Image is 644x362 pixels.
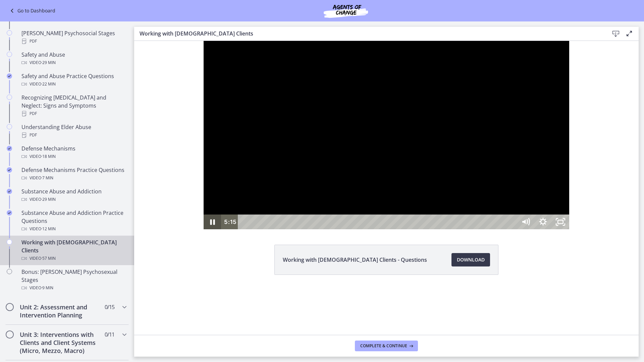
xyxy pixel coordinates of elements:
i: Completed [7,146,12,151]
button: Complete & continue [355,341,418,351]
div: PDF [21,37,126,45]
h3: Working with [DEMOGRAPHIC_DATA] Clients [140,29,598,38]
div: Video [21,225,126,233]
span: 0 / 15 [105,303,114,311]
div: Defense Mechanisms Practice Questions [21,166,126,182]
div: Video [21,174,126,182]
span: · 57 min [41,254,56,262]
h2: Unit 2: Assessment and Intervention Planning [20,303,102,319]
div: Substance Abuse and Addiction Practice Questions [21,209,126,233]
span: 0 / 11 [105,330,114,339]
div: [PERSON_NAME] Psychosocial Stages [21,29,126,45]
div: Understanding Elder Abuse [21,123,126,139]
a: Go to Dashboard [8,7,55,15]
h2: Unit 3: Interventions with Clients and Client Systems (Micro, Mezzo, Macro) [20,330,102,355]
img: Agents of Change [306,3,386,19]
a: Download [451,253,490,266]
button: Show settings menu [400,174,418,188]
div: Video [21,59,126,67]
iframe: Video Lesson [134,41,639,229]
div: PDF [21,131,126,139]
div: Video [21,254,126,262]
div: Safety and Abuse Practice Questions [21,72,126,88]
span: · 12 min [41,225,56,233]
div: Substance Abuse and Addiction [21,187,126,203]
div: Bonus: [PERSON_NAME] Psychosexual Stages [21,268,126,292]
span: · 18 min [41,153,56,161]
span: Complete & continue [360,343,407,349]
span: Working with [DEMOGRAPHIC_DATA] Clients - Questions [283,256,427,264]
div: Safety and Abuse [21,51,126,67]
button: Unfullscreen [418,174,435,188]
button: Mute [383,174,400,188]
span: · 29 min [41,59,56,67]
div: Working with [DEMOGRAPHIC_DATA] Clients [21,238,126,262]
div: Video [21,80,126,88]
i: Completed [7,73,12,79]
span: · 7 min [41,174,53,182]
span: Download [457,256,485,264]
span: · 22 min [41,80,56,88]
div: Defense Mechanisms [21,144,126,161]
i: Completed [7,189,12,194]
div: Video [21,153,126,161]
div: PDF [21,110,126,118]
span: · 9 min [41,284,53,292]
i: Completed [7,210,12,216]
span: · 29 min [41,195,56,203]
i: Completed [7,167,12,173]
div: Video [21,284,126,292]
div: Video [21,195,126,203]
div: Recognizing [MEDICAL_DATA] and Neglect: Signs and Symptoms [21,94,126,118]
